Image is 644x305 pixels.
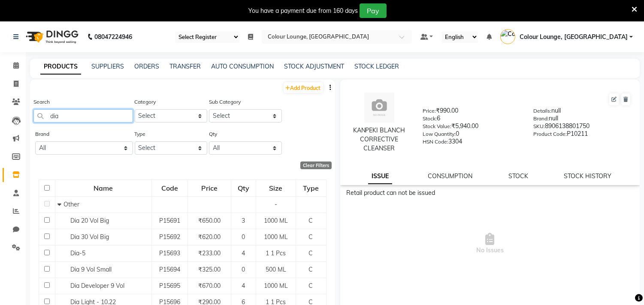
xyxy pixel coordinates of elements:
[423,114,520,126] div: 6
[159,266,180,273] span: P15694
[360,3,387,18] button: Pay
[309,249,313,257] span: C
[232,180,255,196] div: Qty
[57,200,63,208] span: Collapse Row
[264,233,288,241] span: 1000 ML
[423,123,451,130] label: Stock Value:
[533,123,545,130] label: SKU:
[152,180,187,196] div: Code
[70,266,112,273] span: Dia 9 Vol Small
[209,130,217,138] label: Qty
[354,63,399,70] a: STOCK LEDGER
[198,233,221,241] span: ₹620.00
[56,180,151,196] div: Name
[159,217,180,224] span: P15691
[198,282,221,290] span: ₹670.00
[300,161,332,169] div: Clear Filters
[309,282,313,290] span: C
[63,200,79,208] span: Other
[364,93,394,123] img: avatar
[22,25,81,49] img: logo
[423,137,520,149] div: 3304
[520,33,628,42] span: Colour Lounge, [GEOGRAPHIC_DATA]
[159,233,180,241] span: P15692
[347,188,634,197] div: Retail product can not be issued
[309,233,313,241] span: C
[198,217,221,224] span: ₹650.00
[94,25,132,49] b: 08047224946
[209,98,241,106] label: Sub Category
[309,266,313,273] span: C
[242,217,245,224] span: 3
[242,233,245,241] span: 0
[35,130,49,138] label: Brand
[533,115,549,123] label: Brand:
[423,115,437,123] label: Stock:
[423,122,520,134] div: ₹5,940.00
[134,63,159,70] a: ORDERS
[91,63,124,70] a: SUPPLIERS
[264,217,288,224] span: 1000 ML
[423,106,520,118] div: ₹990.00
[198,249,221,257] span: ₹233.00
[211,63,274,70] a: AUTO CONSUMPTION
[188,180,230,196] div: Price
[40,59,81,75] a: PRODUCTS
[159,249,180,257] span: P15693
[500,29,515,44] img: Colour Lounge, Kabir Park
[423,138,448,146] label: HSN Code:
[169,63,201,70] a: TRANSFER
[296,180,326,196] div: Type
[275,200,277,208] span: -
[284,63,344,70] a: STOCK ADJUSTMENT
[309,217,313,224] span: C
[533,106,631,118] div: null
[242,249,245,257] span: 4
[266,249,286,257] span: 1 1 Pcs
[423,130,456,138] label: Low Quantity:
[264,282,288,290] span: 1000 ML
[266,266,286,273] span: 500 ML
[428,172,473,180] a: CONSUMPTION
[368,169,392,184] a: ISSUE
[564,172,611,180] a: STOCK HISTORY
[257,180,295,196] div: Size
[242,266,245,273] span: 0
[33,109,133,123] input: Search by product name or code
[284,82,323,93] a: Add Product
[159,282,180,290] span: P15695
[533,122,631,134] div: 8906138801750
[533,129,631,141] div: P10211
[533,107,551,115] label: Details:
[423,107,436,115] label: Price:
[70,233,109,241] span: Dia 30 Vol Big
[70,282,124,290] span: Dia Developer 9 Vol
[349,126,410,153] div: KANPEKI BLANCH CORRECTIVE CLEANSER
[508,172,528,180] a: STOCK
[70,217,109,224] span: Dia 20 Vol Big
[198,266,221,273] span: ₹325.00
[242,282,245,290] span: 4
[423,129,520,141] div: 0
[70,249,85,257] span: Dia-5
[533,130,567,138] label: Product Code:
[33,98,50,106] label: Search
[135,130,146,138] label: Type
[248,6,358,15] div: You have a payment due from 160 days
[533,114,631,126] div: null
[347,201,634,287] span: No Issues
[135,98,156,106] label: Category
